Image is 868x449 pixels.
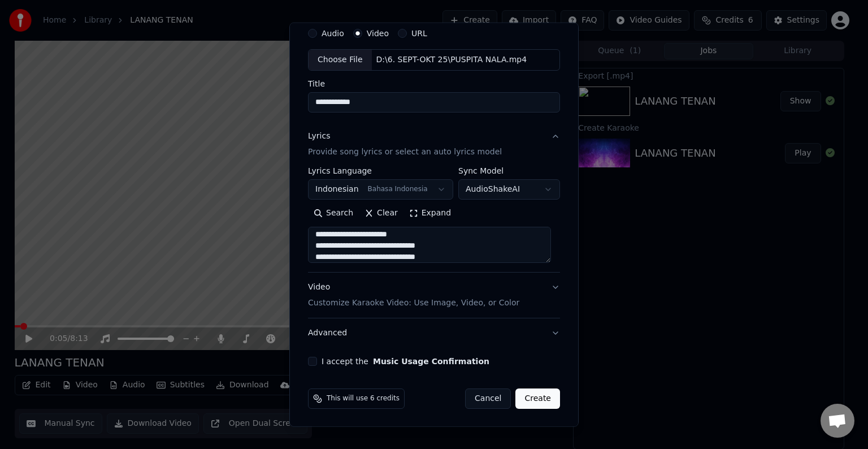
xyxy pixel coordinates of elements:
[373,357,489,365] button: I accept the
[308,167,453,175] label: Lyrics Language
[322,29,344,37] label: Audio
[308,146,502,158] p: Provide song lyrics or select an auto lyrics model
[308,131,330,142] div: Lyrics
[308,122,560,167] button: LyricsProvide song lyrics or select an auto lyrics model
[309,50,372,70] div: Choose File
[308,297,519,309] p: Customize Karaoke Video: Use Image, Video, or Color
[308,167,560,272] div: LyricsProvide song lyrics or select an auto lyrics model
[327,394,400,403] span: This will use 6 credits
[308,80,560,88] label: Title
[367,29,389,37] label: Video
[411,29,427,37] label: URL
[458,167,560,175] label: Sync Model
[308,282,519,309] div: Video
[322,357,489,365] label: I accept the
[515,388,560,409] button: Create
[308,273,560,318] button: VideoCustomize Karaoke Video: Use Image, Video, or Color
[372,54,532,66] div: D:\6. SEPT-OKT 25\PUSPITA NALA.mp4
[465,388,511,409] button: Cancel
[308,318,560,348] button: Advanced
[308,204,359,222] button: Search
[403,204,457,222] button: Expand
[359,204,403,222] button: Clear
